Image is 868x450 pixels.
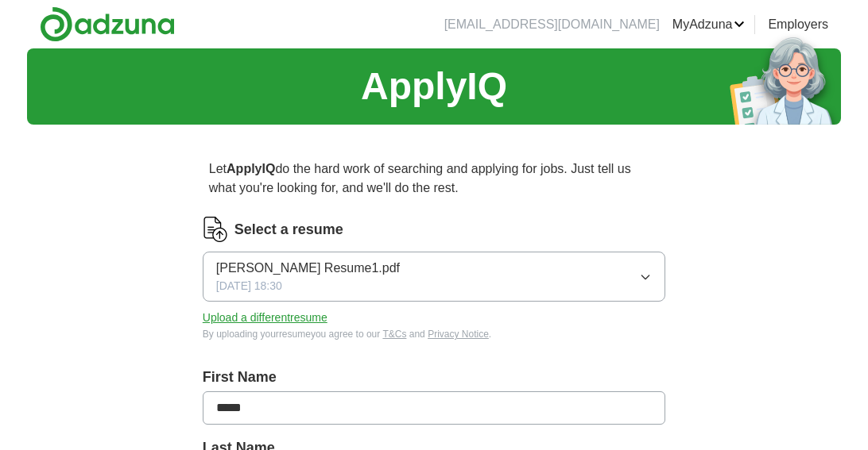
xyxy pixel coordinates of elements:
li: [EMAIL_ADDRESS][DOMAIN_NAME] [444,15,660,34]
label: Select a resume [234,219,343,240]
button: [PERSON_NAME] Resume1.pdf[DATE] 18:30 [203,252,665,302]
a: MyAdzuna [672,15,746,34]
div: By uploading your resume you agree to our and . [203,327,665,341]
img: CV Icon [203,217,228,242]
h1: ApplyIQ [361,58,507,115]
span: [PERSON_NAME] Resume1.pdf [216,259,400,278]
a: T&Cs [382,329,406,340]
img: Adzuna logo [40,6,175,42]
label: First Name [203,367,665,388]
a: Privacy Notice [428,329,489,340]
p: Let do the hard work of searching and applying for jobs. Just tell us what you're looking for, an... [203,153,665,204]
a: Employers [768,15,828,34]
strong: ApplyIQ [227,162,275,175]
span: [DATE] 18:30 [216,278,282,294]
button: Upload a differentresume [203,310,327,326]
